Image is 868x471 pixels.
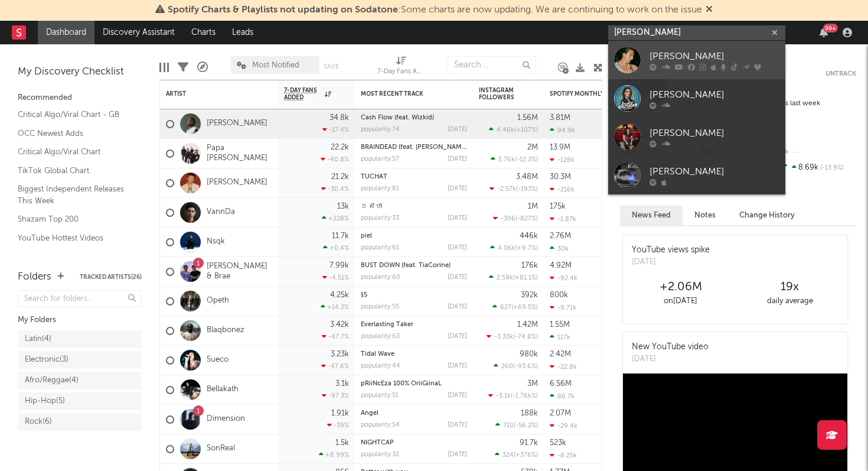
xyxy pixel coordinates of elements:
a: [PERSON_NAME] & Brae [207,262,272,282]
div: Edit Columns [159,50,169,85]
div: 6.56M [550,380,572,388]
a: Latin(4) [18,330,142,348]
span: 2.59k [497,275,513,281]
div: -47.6 % [321,362,349,370]
div: 3.81M [550,114,570,122]
a: Dimension [207,414,245,424]
div: ( ) [494,362,538,370]
div: popularity: 32 [361,451,399,458]
div: ( ) [493,215,538,222]
span: +81.1 % [515,275,536,281]
div: 21.2k [331,173,349,181]
div: Everlasting Taker [361,321,467,328]
a: [PERSON_NAME] [608,41,785,79]
span: -13.9 % [818,165,844,171]
div: 13k [337,203,349,210]
div: [DATE] [632,256,710,268]
div: TUCHAT [361,174,467,180]
div: +2.06M [626,280,735,294]
a: [PERSON_NAME] [608,156,785,194]
div: -39 % [327,421,349,429]
a: ១ សីហា [361,203,382,210]
a: Hip-Hop(5) [18,392,142,410]
div: New YouTube video [632,341,709,353]
div: 2.42M [550,350,571,358]
a: [PERSON_NAME] [608,118,785,156]
button: Notes [683,206,727,225]
div: popularity: 63 [361,333,400,340]
a: TUCHAT [361,174,387,180]
div: Latin ( 4 ) [25,332,51,346]
div: 1.5k [335,439,349,447]
div: 1M [528,203,538,210]
div: 11.7k [332,232,349,240]
div: BRAINDEAD (feat. Toby Morse) [361,144,467,151]
span: -193 % [518,186,536,193]
div: Spotify Monthly Listeners [550,90,638,98]
a: piel [361,233,372,239]
div: -29.4k [550,422,577,430]
div: daily average [735,294,844,308]
span: 260 [501,363,513,370]
div: 19 x [735,280,844,294]
div: -4.51 % [322,274,349,281]
div: -17.4 % [322,126,349,134]
div: 13.9M [550,144,570,151]
div: ( ) [491,155,538,163]
div: Cash Flow (feat. Wizkid) [361,115,467,121]
div: 3.23k [331,350,349,358]
div: [DATE] [448,333,467,340]
div: 8.69k [778,160,856,176]
button: Tracked Artists(26) [80,274,142,280]
span: +107 % [516,127,536,134]
span: -3.1k [496,393,511,399]
div: ( ) [490,185,538,193]
div: -128k [550,156,575,164]
a: Afro/Reggae(4) [18,372,142,389]
div: 22.2k [331,144,349,151]
div: Artist [166,90,254,98]
a: VannDa [207,207,235,217]
span: -827 % [517,216,536,222]
a: Critical Algo/Viral Chart [18,145,130,158]
div: 34.8k [329,114,349,122]
input: Search for artists [608,25,785,40]
div: popularity: 44 [361,363,400,369]
span: Most Notified [252,61,299,69]
div: My Discovery Checklist [18,65,142,79]
div: 523k [550,439,566,447]
div: [DATE] [632,353,709,365]
div: [PERSON_NAME] [650,126,779,140]
button: 99+ [820,28,828,37]
div: Afro/Reggae ( 4 ) [25,373,79,388]
input: Search for folders... [18,290,142,307]
div: Electronic ( 3 ) [25,353,68,367]
div: popularity: 60 [361,274,400,281]
div: -22.8k [550,363,577,371]
a: Electronic(3) [18,351,142,369]
span: 324 [502,452,514,459]
span: -12.2 % [517,157,536,163]
div: 3.42k [330,321,349,329]
div: -97.3 % [322,392,349,399]
div: 30k [550,245,569,252]
div: Instagram Followers [479,87,520,101]
span: +376 % [515,452,536,459]
a: Cash Flow (feat. Wizkid) [361,115,434,121]
a: Angel [361,410,378,417]
div: 188k [521,410,538,417]
span: 5.76k [498,157,515,163]
div: popularity: 33 [361,215,399,222]
div: 7.99k [329,262,349,269]
div: [DATE] [448,363,467,369]
div: 2.76M [550,232,571,240]
div: 1.56M [517,114,538,122]
a: Charts [183,21,224,44]
div: -8.25k [550,451,577,459]
div: 7-Day Fans Added (7-Day Fans Added) [377,50,425,85]
a: SonReal [207,444,235,454]
div: 800k [550,291,568,299]
div: 99 + [823,24,838,33]
div: Filters [178,50,188,85]
span: 4.46k [497,127,514,134]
